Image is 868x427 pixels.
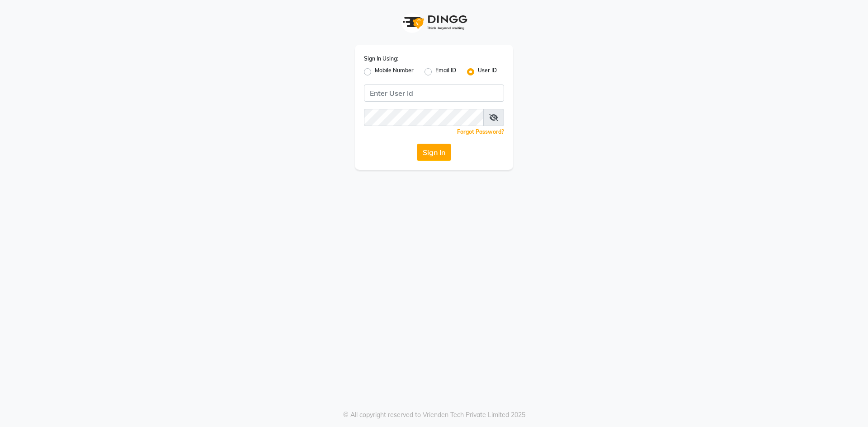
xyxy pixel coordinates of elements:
label: Mobile Number [375,66,414,77]
label: Sign In Using: [364,55,398,63]
input: Username [364,109,484,126]
img: logo1.svg [398,9,470,36]
button: Sign In [417,144,451,161]
label: User ID [478,66,497,77]
a: Forgot Password? [457,128,504,135]
label: Email ID [435,66,456,77]
input: Username [364,84,504,102]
